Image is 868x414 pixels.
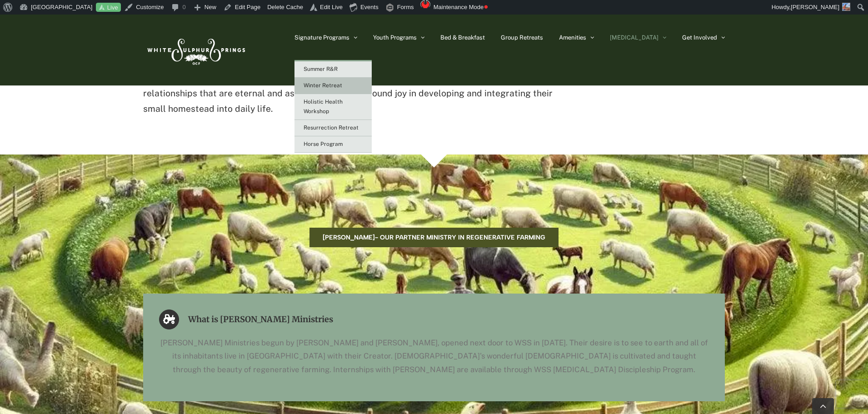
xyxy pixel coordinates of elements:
[304,82,342,89] span: Winter Retreat
[304,125,359,131] span: Resurrection Retreat
[791,4,839,10] span: [PERSON_NAME]
[309,228,559,247] a: intern details
[559,35,586,40] span: Amenities
[501,15,543,60] a: Group Retreats
[294,94,372,120] a: Holistic Health Workshop
[96,3,121,12] a: Live
[143,29,248,71] img: White Sulphur Springs Logo
[610,15,666,60] a: [MEDICAL_DATA]
[294,61,372,78] a: Summer R&R
[159,336,709,376] p: [PERSON_NAME] Ministries begun by [PERSON_NAME] and [PERSON_NAME], opened next door to WSS in [DA...
[304,141,343,147] span: Horse Program
[304,66,338,72] span: Summer R&R
[440,35,485,40] span: Bed & Breakfast
[373,35,417,40] span: Youth Programs
[842,3,850,11] img: SusannePappal-66x66.jpg
[501,35,543,40] span: Group Retreats
[559,15,594,60] a: Amenities
[323,234,545,241] span: [PERSON_NAME]- Our partner ministry in regenerative farming
[610,35,658,40] span: [MEDICAL_DATA]
[294,78,372,94] a: Winter Retreat
[294,136,372,153] a: Horse Program
[682,15,725,60] a: Get Involved
[440,15,485,60] a: Bed & Breakfast
[294,15,357,60] a: Signature Programs
[294,35,349,40] span: Signature Programs
[294,15,725,60] nav: Main Menu Sticky
[294,120,372,136] a: Resurrection Retreat
[682,35,717,40] span: Get Involved
[304,99,343,115] span: Holistic Health Workshop
[188,309,333,329] h2: What is [PERSON_NAME] Ministries
[373,15,424,60] a: Youth Programs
